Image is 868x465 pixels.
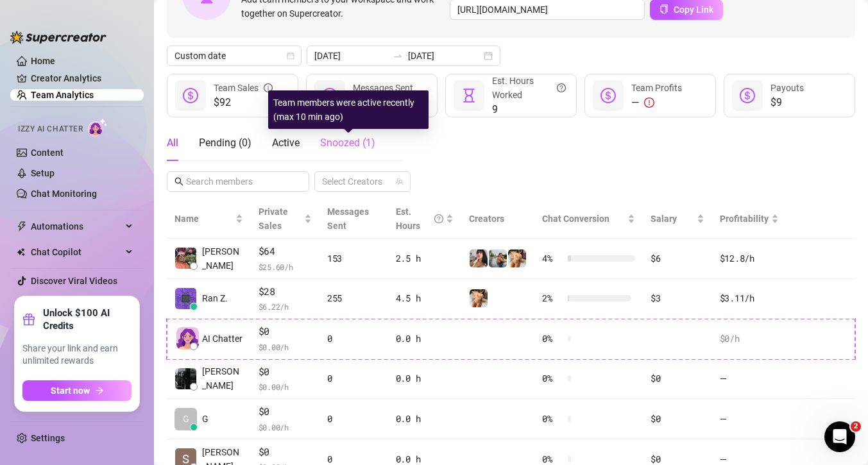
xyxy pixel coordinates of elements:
a: Content [31,148,64,158]
span: G [202,412,208,426]
th: Creators [461,199,534,239]
span: 0 % [542,371,563,385]
span: 0 % [542,412,563,426]
span: thunderbolt [17,221,27,232]
span: $ 0.00 /h [259,421,312,434]
div: Est. Hours [396,205,444,233]
span: Custom date [174,46,294,65]
div: Est. Hours Worked [492,74,566,102]
span: $ 6.22 /h [259,300,312,313]
button: Start nowarrow-right [22,380,132,401]
img: Ran Zlatkin [175,288,196,309]
span: Chat Copilot [31,242,122,262]
div: $0 /h [720,332,779,346]
div: 0.0 h [396,412,454,426]
th: Name [167,199,251,239]
a: Settings [31,433,65,443]
td: — [712,399,787,439]
span: Share your link and earn unlimited rewards [22,342,132,368]
span: Ran Z. [202,291,228,305]
td: — [712,359,787,400]
img: SivanSecret [489,249,507,267]
img: brenda lopez pa… [175,368,196,389]
span: Start now [51,385,90,396]
span: 4 % [542,251,563,266]
span: Name [174,212,233,226]
img: Elay Amram [175,248,196,269]
span: 9 [492,102,566,117]
a: Chat Monitoring [31,189,97,199]
span: calendar [287,52,294,60]
img: Babydanix [470,249,488,267]
span: team [396,178,404,185]
span: Active [272,137,300,149]
span: Chat Conversion [542,214,609,224]
span: $ 25.60 /h [259,260,312,273]
div: $0 [651,412,704,426]
span: $28 [259,284,312,300]
span: Payouts [770,83,804,93]
div: Team Sales [214,81,273,95]
div: Team members were active recently (max 10 min ago) [268,90,429,129]
div: 153 [327,251,380,266]
span: search [174,177,183,186]
span: to [393,51,403,61]
div: Pending ( 0 ) [199,135,251,151]
span: Messages Sent [327,207,369,231]
img: Shalva [508,249,526,267]
a: Setup [31,168,55,178]
a: Discover Viral Videos [31,276,117,286]
span: Snoozed ( 1 ) [320,137,375,149]
span: arrow-right [95,386,104,395]
span: Copy Link [674,4,713,15]
span: Izzy AI Chatter [18,123,83,135]
img: AI Chatter [88,118,108,137]
div: $0 [651,371,704,385]
span: G [183,412,189,426]
span: question-circle [434,205,443,233]
div: 0.0 h [396,332,454,346]
input: End date [408,49,481,63]
span: $ 0.00 /h [259,380,312,393]
span: Salary [651,214,677,224]
div: 0 [327,412,380,426]
iframe: Intercom live chat [824,421,855,452]
div: 0.0 h [396,371,454,385]
span: dollar-circle [740,88,755,103]
div: — [631,95,682,110]
a: Team Analytics [31,90,94,100]
span: exclamation-circle [644,97,654,108]
span: info-circle [264,81,273,95]
div: All [167,135,178,151]
span: swap-right [393,51,403,61]
div: $3.11 /h [720,291,779,305]
span: question-circle [557,74,566,102]
span: dollar-circle [183,88,198,103]
div: $3 [651,291,704,305]
span: $0 [259,364,312,380]
a: Creator Analytics [31,68,133,89]
div: 0 [327,332,380,346]
span: 2 [851,421,861,432]
div: $12.8 /h [720,251,779,266]
span: [PERSON_NAME] [202,364,243,393]
span: 2 % [542,291,563,305]
img: Chat Copilot [17,248,25,257]
span: Private Sales [259,207,288,231]
span: $0 [259,404,312,419]
span: $0 [259,324,312,339]
input: Search members [186,174,291,189]
span: AI Chatter [202,332,243,346]
span: $64 [259,244,312,259]
span: message [322,88,337,103]
span: [PERSON_NAME] [202,244,243,273]
img: Shalva [470,289,488,307]
span: 0 % [542,332,563,346]
span: $0 [259,444,312,460]
span: copy [660,4,668,13]
span: $ 0.00 /h [259,341,312,353]
img: izzy-ai-chatter-avatar-DDCN_rTZ.svg [176,327,199,350]
input: Start date [314,49,387,63]
span: gift [22,313,35,326]
img: logo-BBDzfeDw.svg [10,31,106,44]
